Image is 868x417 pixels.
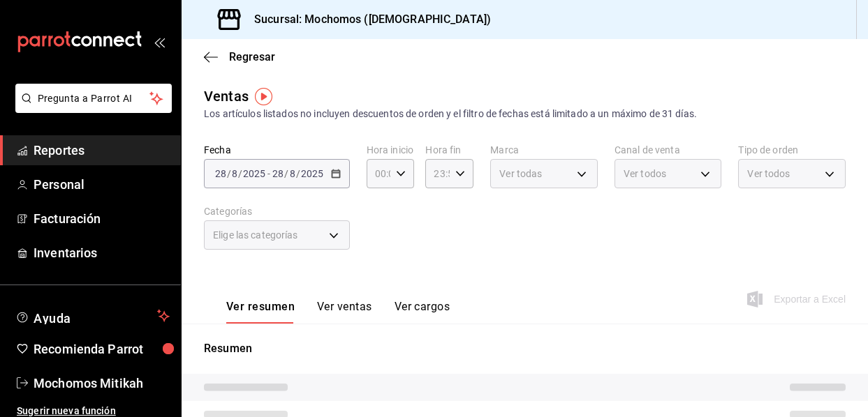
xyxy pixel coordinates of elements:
div: Ventas [204,86,249,107]
span: Recomienda Parrot [34,340,170,358]
input: -- [272,168,284,179]
span: / [238,168,242,179]
span: / [296,168,300,179]
h3: Sucursal: Mochomos ([DEMOGRAPHIC_DATA]) [243,11,491,28]
span: Pregunta a Parrot AI [38,91,150,106]
label: Categorías [204,206,350,216]
span: Ver todas [499,167,542,181]
input: ---- [242,168,266,179]
span: Ayuda [34,308,152,324]
div: Los artículos listados no incluyen descuentos de orden y el filtro de fechas está limitado a un m... [204,107,846,121]
input: -- [231,168,238,179]
button: Ver ventas [317,300,372,324]
button: Pregunta a Parrot AI [15,84,172,113]
span: Elige las categorías [213,228,298,242]
a: Pregunta a Parrot AI [10,101,172,116]
span: Reportes [34,141,170,160]
span: Ver todos [624,167,666,181]
input: -- [214,168,227,179]
input: -- [289,168,296,179]
img: Tooltip marker [255,88,272,105]
div: navigation tabs [226,300,450,324]
label: Tipo de orden [738,145,846,155]
button: open_drawer_menu [154,36,165,47]
span: / [227,168,231,179]
label: Marca [490,145,598,155]
input: ---- [300,168,324,179]
label: Hora fin [425,145,473,155]
span: Personal [34,175,170,194]
p: Resumen [204,340,846,357]
button: Regresar [204,50,275,63]
label: Hora inicio [367,145,415,155]
button: Ver resumen [226,300,295,324]
span: - [267,168,270,179]
span: Facturación [34,209,170,228]
label: Fecha [204,145,350,155]
span: / [284,168,288,179]
span: Ver todos [747,167,790,181]
span: Inventarios [34,243,170,262]
span: Mochomos Mitikah [34,374,170,393]
span: Regresar [229,50,275,63]
button: Ver cargos [395,300,450,324]
label: Canal de venta [615,145,722,155]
